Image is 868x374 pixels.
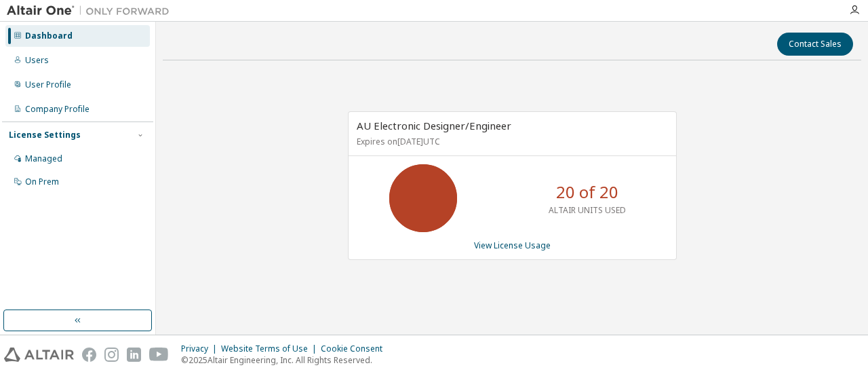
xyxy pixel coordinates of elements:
[181,343,221,354] div: Privacy
[25,176,59,187] div: On Prem
[127,348,141,362] img: linkedin.svg
[321,343,391,354] div: Cookie Consent
[82,348,96,362] img: facebook.svg
[474,240,551,251] a: View License Usage
[25,55,49,66] div: Users
[221,343,321,354] div: Website Terms of Use
[149,348,169,362] img: youtube.svg
[25,104,90,115] div: Company Profile
[4,348,74,362] img: altair_logo.svg
[556,181,618,204] p: 20 of 20
[777,33,853,56] button: Contact Sales
[104,348,119,362] img: instagram.svg
[25,79,71,90] div: User Profile
[25,31,73,41] div: Dashboard
[357,119,511,132] span: AU Electronic Designer/Engineer
[9,130,81,141] div: License Settings
[181,354,391,366] p: © 2025 Altair Engineering, Inc. All Rights Reserved.
[25,153,62,164] div: Managed
[549,204,626,216] p: ALTAIR UNITS USED
[357,136,665,147] p: Expires on [DATE] UTC
[7,4,176,18] img: Altair One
